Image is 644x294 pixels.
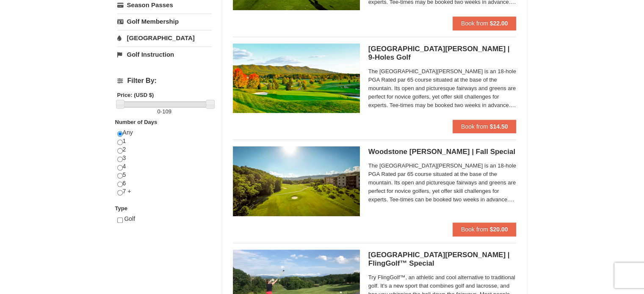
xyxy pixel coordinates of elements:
button: Book from $20.00 [453,223,517,236]
strong: Type [115,205,127,212]
label: - [117,107,212,116]
h5: [GEOGRAPHIC_DATA][PERSON_NAME] | 9-Holes Golf [368,45,517,62]
span: Book from [461,20,488,27]
strong: Number of Days [115,119,158,125]
h5: Woodstone [PERSON_NAME] | Fall Special [368,148,517,156]
a: [GEOGRAPHIC_DATA] [117,30,212,46]
span: The [GEOGRAPHIC_DATA][PERSON_NAME] is an 18-hole PGA Rated par 65 course situated at the base of ... [368,162,517,204]
strong: $22.00 [490,20,508,27]
img: 6619859-87-49ad91d4.jpg [233,44,360,113]
h4: Filter By: [117,77,212,85]
strong: $20.00 [490,226,508,233]
span: 0 [158,108,160,115]
button: Book from $14.50 [453,120,517,133]
span: Book from [461,226,488,233]
button: Book from $22.00 [453,16,517,30]
a: Golf Membership [117,14,212,29]
div: Any 1 2 3 4 5 6 7 + [117,129,212,204]
span: Golf [124,215,135,222]
a: Golf Instruction [117,47,212,62]
strong: $14.50 [490,123,508,130]
strong: Price: (USD $) [117,92,154,98]
span: 109 [162,108,171,115]
span: The [GEOGRAPHIC_DATA][PERSON_NAME] is an 18-hole PGA Rated par 65 course situated at the base of ... [368,67,517,110]
span: Book from [461,123,488,130]
h5: [GEOGRAPHIC_DATA][PERSON_NAME] | FlingGolf™ Special [368,251,517,268]
img: #5 @ Woodstone Meadows GC [233,146,360,216]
